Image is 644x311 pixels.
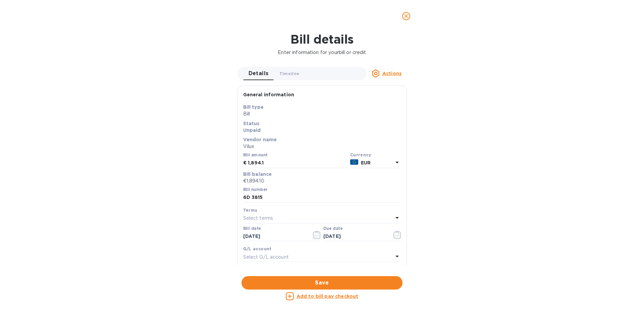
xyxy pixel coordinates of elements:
p: Select G/L account [243,254,289,261]
b: Terms [243,208,258,213]
u: Add to bill pay checkout [297,294,359,299]
button: Save [241,276,402,290]
input: € Enter bill amount [248,158,347,168]
span: Timeline [279,70,300,77]
span: Details [249,69,269,78]
p: Vilux [243,143,401,150]
label: Bill amount [243,153,267,157]
label: Due date [323,226,342,230]
b: Vendor name [243,137,277,142]
span: Save [247,279,397,287]
b: Bill type [243,104,264,110]
b: EUR [361,160,371,165]
button: close [398,8,414,24]
b: Currency [350,152,371,157]
b: Bill balance [243,171,272,177]
b: G/L account [243,246,272,251]
label: Bill date [243,226,261,230]
u: Actions [382,71,401,76]
p: €1,894.10 [243,177,401,185]
input: Due date [323,231,387,242]
h1: Bill details [5,32,639,46]
p: Unpaid [243,127,401,134]
p: Enter information for your bill or credit [5,49,639,56]
label: Bill number [243,188,267,192]
b: Status [243,121,260,126]
input: Enter bill number [243,193,401,203]
div: € [243,158,248,168]
label: Notes (optional) [243,265,278,269]
p: Bill [243,110,401,117]
b: General information [243,92,294,97]
input: Select date [243,231,307,242]
p: Select terms [243,215,273,222]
